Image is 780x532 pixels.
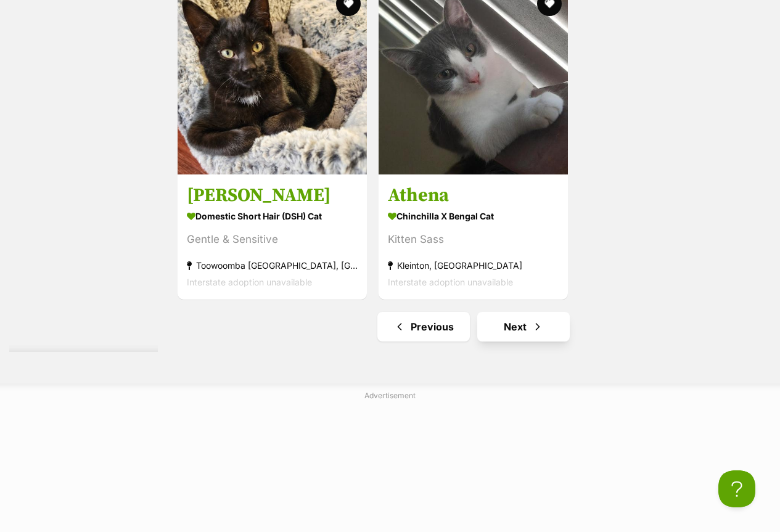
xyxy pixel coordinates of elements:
[388,231,559,248] div: Kitten Sass
[388,184,559,207] h3: Athena
[178,174,367,300] a: [PERSON_NAME] Domestic Short Hair (DSH) Cat Gentle & Sensitive Toowoomba [GEOGRAPHIC_DATA], [GEOG...
[388,257,559,274] strong: Kleinton, [GEOGRAPHIC_DATA]
[477,312,570,342] a: Next page
[388,207,559,225] strong: Chinchilla x Bengal Cat
[187,184,358,207] h3: [PERSON_NAME]
[379,174,568,300] a: Athena Chinchilla x Bengal Cat Kitten Sass Kleinton, [GEOGRAPHIC_DATA] Interstate adoption unavai...
[377,312,470,342] a: Previous page
[187,207,358,225] strong: Domestic Short Hair (DSH) Cat
[388,277,513,287] span: Interstate adoption unavailable
[187,277,312,287] span: Interstate adoption unavailable
[718,470,755,507] iframe: Help Scout Beacon - Open
[187,231,358,248] div: Gentle & Sensitive
[187,257,358,274] strong: Toowoomba [GEOGRAPHIC_DATA], [GEOGRAPHIC_DATA]
[176,312,771,342] nav: Pagination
